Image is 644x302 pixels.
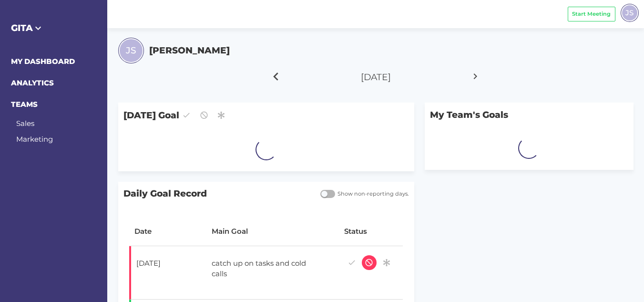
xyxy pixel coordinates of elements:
div: JS [621,4,639,22]
h6: TEAMS [11,99,97,110]
div: Status [344,226,398,237]
td: [DATE] [129,246,206,300]
button: Start Meeting [568,7,615,21]
a: Marketing [16,135,53,144]
div: catch up on tasks and cold calls [206,252,328,285]
span: Show non-reporting days. [335,190,409,198]
div: Main Goal [212,226,334,237]
h5: GITA [11,21,97,35]
p: My Team's Goals [425,103,633,127]
span: [DATE] Goal [118,103,414,128]
div: Date [134,226,201,237]
a: MY DASHBOARD [11,57,75,66]
h5: [PERSON_NAME] [149,44,230,57]
a: ANALYTICS [11,78,54,87]
span: [DATE] [361,72,391,83]
span: JS [126,44,136,57]
span: Start Meeting [572,10,611,18]
a: Sales [16,119,34,128]
span: JS [625,7,634,18]
span: Daily Goal Record [118,182,315,206]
